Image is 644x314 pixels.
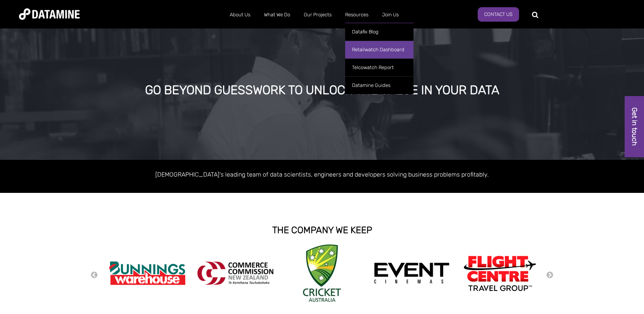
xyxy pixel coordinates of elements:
[345,58,414,76] a: Telcowatch Report
[74,84,570,97] div: GO BEYOND GUESSWORK TO UNLOCK THE VALUE IN YOUR DATA
[223,5,257,25] a: About Us
[546,271,554,279] button: Next
[197,262,273,285] img: commercecommission
[297,5,338,25] a: Our Projects
[345,76,414,94] a: Datamine Guides
[257,5,297,25] a: What We Do
[19,8,80,20] img: Datamine
[625,96,644,157] a: Get in touch
[106,169,538,180] p: [DEMOGRAPHIC_DATA]'s leading team of data scientists, engineers and developers solving business p...
[345,23,414,41] a: Datafix Blog
[375,5,406,25] a: Join Us
[109,259,185,287] img: Bunnings Warehouse
[338,5,375,25] a: Resources
[374,262,450,284] img: event cinemas
[303,245,341,302] img: Cricket Australia
[90,271,98,279] button: Previous
[462,254,538,293] img: Flight Centre
[272,225,372,235] strong: THE COMPANY WE KEEP
[345,41,414,58] a: Retailwatch Dashboard
[478,7,519,22] a: Contact Us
